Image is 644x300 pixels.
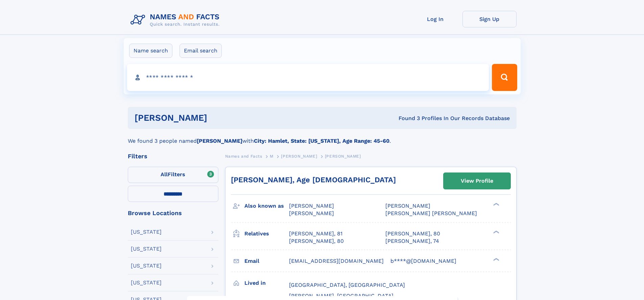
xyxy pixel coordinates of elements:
[385,210,477,216] span: [PERSON_NAME] [PERSON_NAME]
[325,154,361,159] span: [PERSON_NAME]
[289,203,334,209] span: [PERSON_NAME]
[131,229,162,235] div: [US_STATE]
[225,152,262,160] a: Names and Facts
[180,44,222,58] label: Email search
[128,129,517,145] div: We found 3 people named with .
[289,258,384,264] span: [EMAIL_ADDRESS][DOMAIN_NAME]
[289,237,344,245] a: [PERSON_NAME], 80
[131,280,162,285] div: [US_STATE]
[197,138,242,144] b: [PERSON_NAME]
[128,153,218,159] div: Filters
[128,167,218,183] label: Filters
[303,115,510,122] div: Found 3 Profiles In Our Records Database
[244,200,289,212] h3: Also known as
[231,176,396,184] a: [PERSON_NAME], Age [DEMOGRAPHIC_DATA]
[385,203,430,209] span: [PERSON_NAME]
[131,263,162,269] div: [US_STATE]
[289,282,405,288] span: [GEOGRAPHIC_DATA], [GEOGRAPHIC_DATA]
[128,11,225,29] img: Logo Names and Facts
[244,255,289,267] h3: Email
[289,293,393,299] span: [PERSON_NAME], [GEOGRAPHIC_DATA]
[135,114,303,122] h1: [PERSON_NAME]
[289,230,342,237] a: [PERSON_NAME], 81
[161,171,168,178] span: All
[281,154,317,159] span: [PERSON_NAME]
[127,64,489,91] input: search input
[492,257,500,261] div: ❯
[461,173,493,189] div: View Profile
[131,246,162,252] div: [US_STATE]
[492,202,500,207] div: ❯
[444,173,510,189] a: View Profile
[244,228,289,239] h3: Relatives
[129,44,172,58] label: Name search
[408,11,462,27] a: Log In
[270,154,273,159] span: M
[385,237,439,245] a: [PERSON_NAME], 74
[281,152,317,160] a: [PERSON_NAME]
[492,230,500,234] div: ❯
[244,277,289,289] h3: Lived in
[270,152,273,160] a: M
[492,64,517,91] button: Search Button
[254,138,389,144] b: City: Hamlet, State: [US_STATE], Age Range: 45-60
[462,11,517,27] a: Sign Up
[385,230,440,237] a: [PERSON_NAME], 80
[128,210,218,216] div: Browse Locations
[289,210,334,216] span: [PERSON_NAME]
